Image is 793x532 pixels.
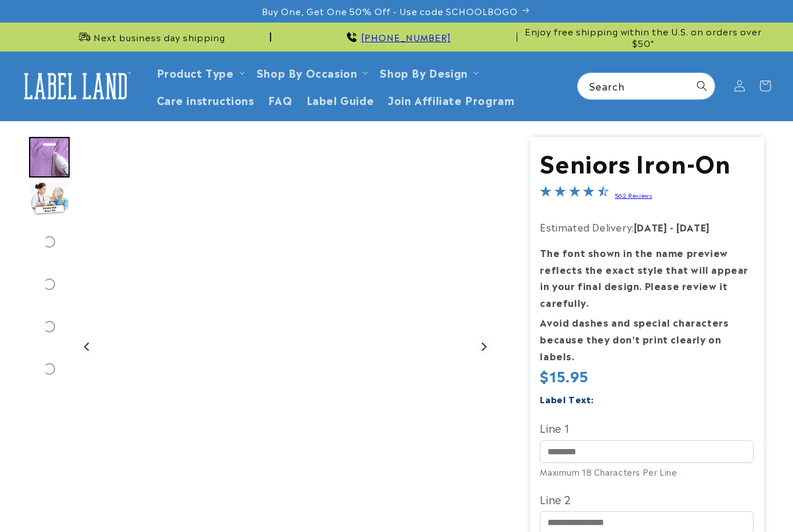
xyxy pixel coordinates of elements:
summary: Shop By Occasion [250,59,373,86]
a: Join Affiliate Program [381,86,521,113]
h1: Seniors Iron-On [540,147,754,177]
summary: Product Type [150,59,250,86]
span: 4.4-star overall rating [540,187,608,201]
button: Search [689,73,715,99]
strong: [DATE] [634,220,668,234]
label: Line 1 [540,418,754,437]
strong: Avoid dashes and special characters because they don’t print clearly on labels. [540,315,729,363]
a: Label Guide [300,86,381,113]
img: Nurse with an elderly woman and an iron on label [29,182,70,218]
span: $15.95 [540,367,589,385]
span: Shop By Occasion [257,66,358,79]
button: Next slide [476,339,492,354]
summary: Shop By Design [373,59,483,86]
span: Label Guide [307,93,374,106]
div: Announcement [522,23,764,51]
span: Care instructions [157,93,254,106]
div: Announcement [276,23,518,51]
div: Go to slide 6 [29,349,70,389]
p: Estimated Delivery: [540,219,754,236]
div: Maximum 18 Characters Per Line [540,466,754,478]
span: FAQ [268,93,293,106]
span: Next business day shipping [93,31,225,43]
button: Go to last slide [80,339,95,354]
span: Enjoy free shipping within the U.S. on orders over $50* [522,26,764,48]
span: Join Affiliate Program [388,93,514,106]
label: Label Text: [540,392,594,406]
div: Go to slide 4 [29,264,70,305]
a: 562 Reviews [615,191,653,199]
div: Announcement [29,23,271,51]
div: Go to slide 2 [29,179,70,220]
span: Buy One, Get One 50% Off - Use code SCHOOLBOGO [262,5,518,17]
img: Iron on name label being ironed to shirt [29,137,70,178]
a: [PHONE_NUMBER] [361,30,451,44]
a: Care instructions [150,86,261,113]
iframe: Gorgias Floating Chat [549,477,781,520]
div: Go to slide 5 [29,306,70,347]
div: Go to slide 1 [29,137,70,178]
strong: - [670,220,674,234]
strong: [DATE] [676,220,710,234]
div: Go to slide 3 [29,222,70,262]
a: FAQ [261,86,300,113]
a: Shop By Design [380,64,467,80]
label: Line 2 [540,490,754,508]
strong: The font shown in the name preview reflects the exact style that will appear in your final design... [540,245,748,309]
a: Label Land [13,64,138,108]
img: Label Land [17,68,134,104]
a: Product Type [157,64,234,80]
